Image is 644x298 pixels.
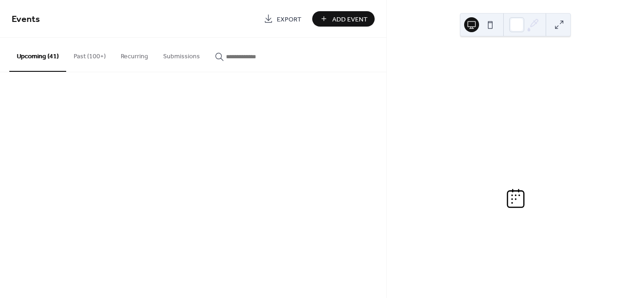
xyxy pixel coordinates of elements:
span: Export [277,14,301,24]
span: Add Event [332,14,368,24]
a: Export [257,11,308,27]
button: Add Event [312,11,375,27]
span: Events [12,10,40,28]
button: Upcoming (41) [9,38,66,72]
button: Recurring [113,38,156,71]
button: Submissions [156,38,207,71]
button: Past (100+) [66,38,113,71]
